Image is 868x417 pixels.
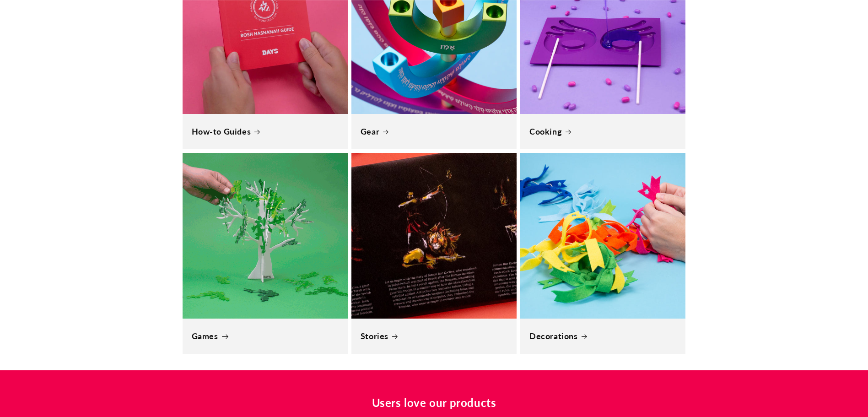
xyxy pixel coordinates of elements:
a: Decorations [529,331,676,341]
a: Games [192,331,339,341]
a: Cooking [529,126,676,137]
a: How-to Guides [192,126,339,137]
a: Gear [361,126,507,137]
a: Stories [361,331,507,341]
